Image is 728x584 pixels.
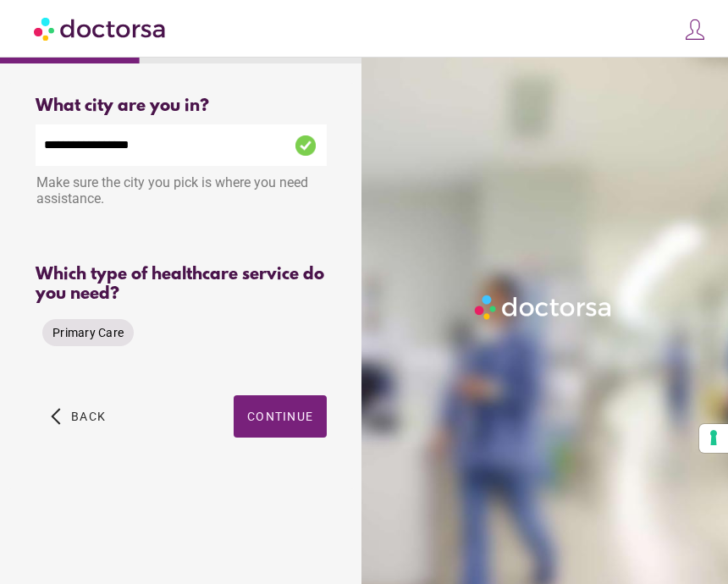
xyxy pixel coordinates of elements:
[52,326,124,339] span: Primary Care
[471,291,616,323] img: Logo-Doctorsa-trans-White-partial-flat.png
[247,410,313,423] span: Continue
[36,265,327,304] div: Which type of healthcare service do you need?
[234,395,327,438] button: Continue
[44,395,113,438] button: arrow_back_ios Back
[699,424,728,453] button: Your consent preferences for tracking technologies
[683,18,707,41] img: icons8-customer-100.png
[71,410,106,423] span: Back
[34,9,168,47] img: Doctorsa.com
[36,166,327,219] div: Make sure the city you pick is where you need assistance.
[36,96,327,116] div: What city are you in?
